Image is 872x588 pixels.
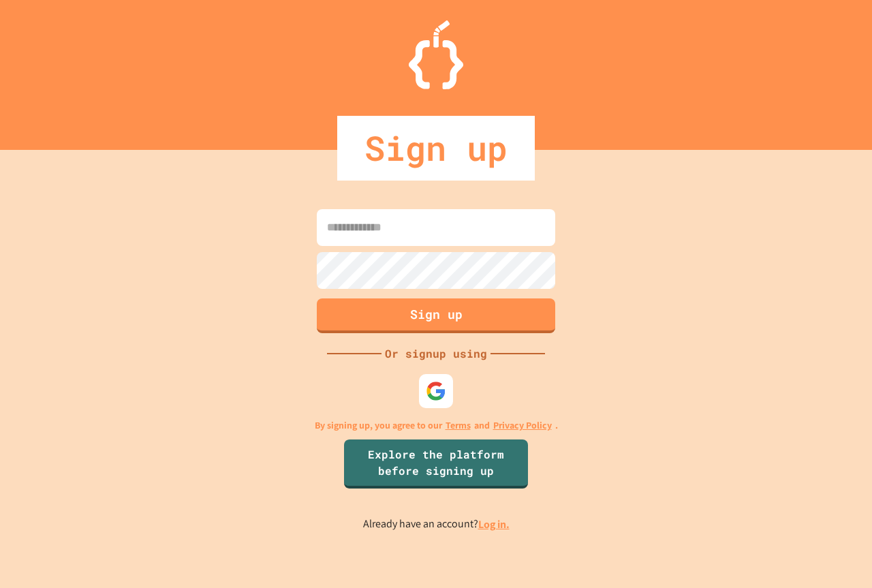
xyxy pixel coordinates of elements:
div: Sign up [337,116,535,181]
img: Logo.svg [409,20,463,89]
p: By signing up, you agree to our and . [315,418,558,433]
img: google-icon.svg [426,381,446,401]
a: Log in. [478,517,510,531]
button: Sign up [317,298,555,333]
a: Explore the platform before signing up [344,439,528,489]
a: Privacy Policy [493,418,552,433]
div: Or signup using [381,345,490,362]
a: Terms [446,418,471,433]
p: Already have an account? [363,516,510,533]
